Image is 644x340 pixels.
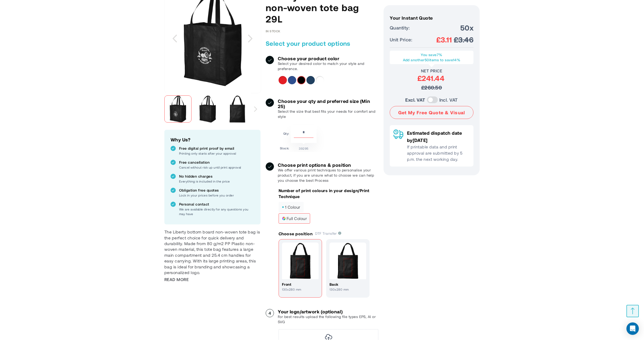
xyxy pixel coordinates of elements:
div: Red [279,76,287,84]
p: Printing only starts after your approval [179,151,254,156]
img: 11941300_sp_y1_wwqmhxcwnhuuaths.jpg [164,95,191,123]
div: £241.44 [390,73,472,83]
div: White [316,76,324,84]
span: 1 colour [282,205,300,209]
p: Everything is included in the price [179,179,254,184]
p: Estimated dispatch date by [407,129,470,144]
h3: Your logo/artwork (optional) [278,309,378,314]
span: £3.46 [454,35,473,44]
p: We are available directly for any questions you may have [179,207,254,216]
img: Print position back [329,243,366,279]
p: For best results upload the following file types EPS, AI or SVG [278,314,378,324]
p: You save [392,52,471,57]
div: £260.50 [390,83,473,92]
div: Navy [306,76,315,84]
td: Stock: [280,144,289,151]
p: Personal contact [179,202,254,207]
div: Net Price [390,68,473,73]
div: Next [251,93,260,125]
p: Obligation free quotes [179,188,254,193]
span: DTF Transfer [315,231,341,236]
h3: Choose your product color [278,56,378,61]
h3: Choose print options & position [278,162,378,168]
p: Select the size that best fits your needs for comfort and style [278,109,378,119]
div: Open Intercom Messenger [626,322,639,335]
p: If printable data and print approval are submitted by 5 p.m. the next working day. [407,144,470,162]
p: Lock in your prices before you order [179,193,254,198]
label: Excl. VAT [405,96,425,103]
span: Unit Price: [390,36,412,43]
h4: front [282,282,319,287]
span: 50x [460,23,473,32]
h4: back [329,282,366,287]
span: Read More [164,277,189,282]
span: 7% [437,52,442,57]
p: 130x280 mm [329,287,366,292]
img: 11941300_f1_bdkkpv6d0roam3km.jpg [224,95,251,123]
img: Print position front [282,243,319,279]
div: The Liberty bottom board non-woven tote bag is the perfect choice for quick delivery and durabili... [164,229,260,275]
p: 130x280 mm [282,287,319,292]
span: Quantity: [390,24,410,31]
p: Free cancellation [179,160,254,165]
td: Qty: [280,125,289,143]
td: 39295 [291,144,317,151]
p: Free digital print proof by email [179,146,254,151]
p: Select your desired color to match your style and preference. [278,61,378,71]
button: Get My Free Quote & Visual [390,106,473,119]
p: Choose position [279,231,312,237]
div: Availability [266,29,280,33]
span: £3.11 [436,35,452,44]
h2: Select your product options [266,39,378,48]
p: Cancel without risk up until print approval [179,165,254,170]
img: Delivery [393,129,403,139]
span: 14% [453,58,460,62]
div: Solid black [297,76,305,84]
p: We offer various print techniques to personalise your product, if you are unsure what to choose w... [278,168,378,183]
p: Number of print colours in your design/Print Technique [279,188,378,199]
span: [DATE] [413,137,428,143]
span: In stock [266,29,280,33]
img: 11941300_v7kdxpkaq162cs0m.jpg [194,95,221,123]
h2: Why Us? [171,136,254,143]
span: 50 [425,58,429,62]
span: full colour [282,217,307,220]
div: Royal blue [288,76,296,84]
h3: Choose your qty and preferred size (Min 25) [278,99,378,109]
p: No hidden charges [179,174,254,179]
p: Add another items to save [392,57,471,63]
label: Incl. VAT [439,96,458,103]
h3: Your Instant Quote [390,15,473,20]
